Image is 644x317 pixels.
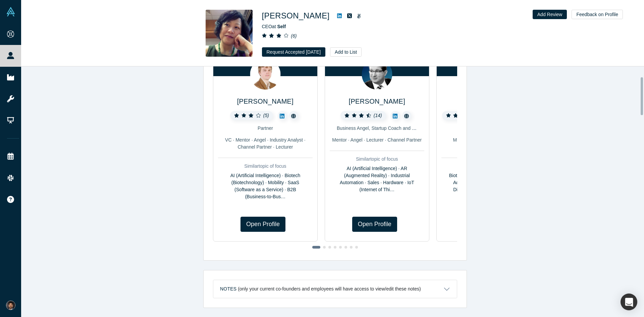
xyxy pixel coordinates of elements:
[262,24,286,29] span: CEO at
[240,217,285,232] a: Open Profile
[277,24,286,29] a: Self
[250,59,280,90] img: Alexander Korchevsky's Profile Image
[6,7,15,16] img: Alchemist Vault Logo
[218,172,313,200] div: AI (Artificial Intelligence) · Biotech (Biotechnology) · Mobility · SaaS (Software as a Service) ...
[362,59,392,90] img: Martin Giese's Profile Image
[374,113,382,118] i: ( 14 )
[238,286,421,292] p: (only your current co-founders and employees will have access to view/edit these notes)
[441,137,536,151] div: Mentor · Angel · Service Provider · Freelancer / Consultant
[441,172,536,200] div: Biotech (Biotechnology) · Advertising · AdTech (Advertising Technology) · Digital Health · Health...
[330,156,424,163] div: Similar topic of focus
[6,301,15,310] img: Shine Oovattil's Account
[206,10,253,57] img: Marjorie Hsu's Profile Image
[262,10,330,22] h1: [PERSON_NAME]
[441,163,536,170] div: Similar topic of focus
[352,217,397,232] a: Open Profile
[220,285,236,293] h3: Notes
[218,163,313,170] div: Similar topic of focus
[263,113,269,118] i: ( 5 )
[291,33,297,39] i: ( 6 )
[262,47,326,57] button: Request Accepted [DATE]
[237,98,293,105] a: [PERSON_NAME]
[349,98,405,105] a: [PERSON_NAME]
[213,280,457,298] button: Notes (only your current co-founders and employees will have access to view/edit these notes)
[330,165,424,193] div: AI (Artificial Intelligence) · AR (Augmented Reality) · Industrial Automation · Sales · Hardware ...
[572,10,623,19] button: Feedback on Profile
[330,137,424,144] div: Mentor · Angel · Lecturer · Channel Partner
[218,137,313,151] div: VC · Mentor · Angel · Industry Analyst · Channel Partner · Lecturer
[330,47,362,57] button: Add to List
[337,125,450,131] span: Business Angel, Startup Coach and best-selling author
[533,10,567,19] button: Add Review
[258,125,273,131] span: Partner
